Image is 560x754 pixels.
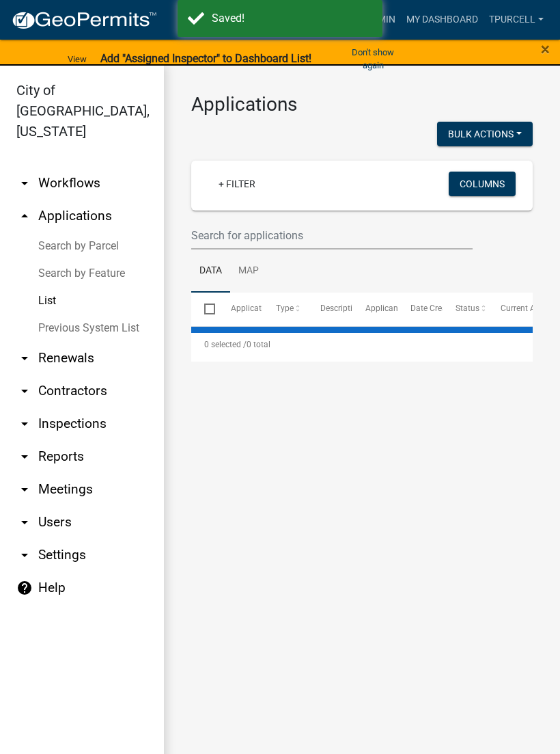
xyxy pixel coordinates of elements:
div: 0 total [191,327,533,362]
datatable-header-cell: Date Created [397,293,443,325]
h3: Applications [191,93,533,116]
i: arrow_drop_down [16,514,33,530]
datatable-header-cell: Description [307,293,352,325]
i: help [16,580,33,596]
span: Current Activity [501,304,557,313]
span: Type [276,304,294,313]
a: Tpurcell [484,7,549,33]
datatable-header-cell: Type [262,293,307,325]
button: Columns [449,172,516,196]
button: Bulk Actions [437,122,533,146]
i: arrow_drop_down [16,481,33,498]
a: Map [230,250,267,293]
span: Status [456,304,479,313]
span: Date Created [410,304,458,313]
a: Data [191,250,230,293]
i: arrow_drop_down [16,383,33,399]
a: View [62,48,92,70]
span: Description [320,304,362,313]
datatable-header-cell: Current Activity [488,293,533,325]
input: Search for applications [191,221,473,250]
span: Applicant [365,304,401,313]
datatable-header-cell: Select [191,293,217,325]
button: Close [541,41,550,57]
a: My Dashboard [401,7,484,33]
a: + Filter [208,172,266,196]
i: arrow_drop_down [16,448,33,465]
span: 0 selected / [204,340,247,349]
span: × [541,40,550,59]
i: arrow_drop_down [16,350,33,366]
i: arrow_drop_down [16,175,33,191]
datatable-header-cell: Application Number [217,293,262,325]
div: Saved! [212,10,372,27]
strong: Add "Assigned Inspector" to Dashboard List! [100,52,311,65]
button: Don't show again [337,41,410,77]
i: arrow_drop_down [16,416,33,432]
datatable-header-cell: Applicant [352,293,397,325]
i: arrow_drop_up [16,208,33,224]
span: Application Number [231,304,305,313]
datatable-header-cell: Status [443,293,488,325]
i: arrow_drop_down [16,547,33,563]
